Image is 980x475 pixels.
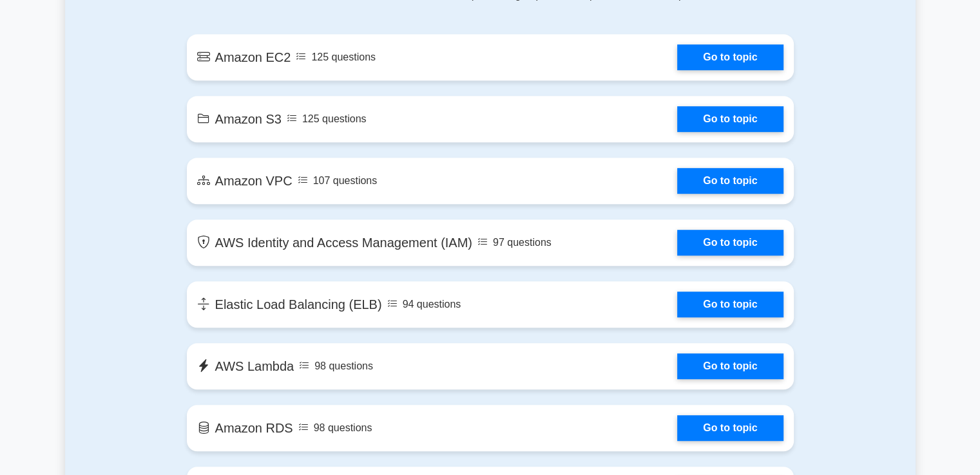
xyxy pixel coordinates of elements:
a: Go to topic [677,292,783,317]
a: Go to topic [677,168,783,194]
a: Go to topic [677,415,783,441]
a: Go to topic [677,106,783,132]
a: Go to topic [677,230,783,256]
a: Go to topic [677,353,783,379]
a: Go to topic [677,44,783,70]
